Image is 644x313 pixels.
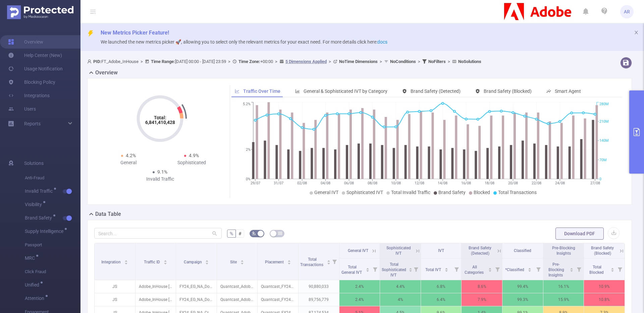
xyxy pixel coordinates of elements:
[287,259,291,263] div: Sort
[555,88,581,94] span: Smart Agent
[8,89,50,102] a: Integrations
[339,293,380,306] p: 2.4%
[299,280,339,293] p: 90,880,033
[591,246,614,256] span: Brand Safety (Blocked)
[7,5,73,19] img: Protected Media
[136,280,176,293] p: Adobe_InHouse [13539]
[246,177,251,181] tspan: 0%
[97,159,160,166] div: General
[409,267,413,269] i: icon: caret-up
[584,280,625,293] p: 10.9%
[484,88,532,94] span: Brand Safety (Blocked)
[380,293,421,306] p: 4%
[421,280,462,293] p: 6.8%
[95,280,135,293] p: JS
[531,181,541,185] tspan: 22/08
[461,181,471,185] tspan: 16/08
[488,267,492,271] div: Sort
[505,267,525,272] span: *Classified
[163,259,167,263] div: Sort
[425,267,442,272] span: Total IVT
[321,181,330,185] tspan: 04/08
[599,139,609,143] tspan: 140M
[25,238,80,252] span: Passport
[584,293,625,306] p: 10.8%
[446,59,452,64] span: >
[438,181,447,185] tspan: 14/08
[469,246,491,256] span: Brand Safety (Detected)
[330,243,339,280] i: Filter menu
[240,259,244,261] i: icon: caret-up
[8,75,55,89] a: Blocking Policy
[144,260,161,264] span: Traffic ID
[377,39,387,45] a: docs
[154,115,166,120] tspan: Total:
[189,153,199,158] span: 4.9%
[548,262,564,277] span: Pre-Blocking Insights
[444,267,448,271] div: Sort
[508,181,518,185] tspan: 20/08
[611,267,614,269] i: icon: caret-up
[151,59,175,64] b: Time Range:
[488,269,492,271] i: icon: caret-down
[145,120,175,125] tspan: 6,841,410,428
[610,267,614,271] div: Sort
[611,269,614,271] i: icon: caret-down
[128,176,192,183] div: Invalid Traffic
[570,267,574,269] i: icon: caret-up
[124,259,128,263] div: Sort
[514,248,531,253] span: Classified
[445,267,448,269] i: icon: caret-up
[378,59,384,64] span: >
[474,190,490,195] span: Blocked
[297,181,307,185] tspan: 02/08
[184,260,203,264] span: Campaign
[570,269,574,271] i: icon: caret-down
[574,258,584,280] i: Filter menu
[428,59,446,64] b: No Filters
[488,267,492,269] i: icon: caret-up
[366,269,370,271] i: icon: caret-down
[502,280,543,293] p: 99.4%
[176,280,217,293] p: FY24_EG_NA_DocumentCloud_Acrobat_Acquisition [225291]
[299,293,339,306] p: 89,756,779
[230,231,233,236] span: %
[95,69,118,77] h2: Overview
[344,181,354,185] tspan: 06/08
[366,267,370,269] i: icon: caret-up
[157,169,167,175] span: 9.1%
[285,59,327,64] u: 5 Dimensions Applied
[390,59,416,64] b: No Conditions
[243,88,280,94] span: Traffic Over Time
[552,246,575,256] span: Pre-Blocking Insights
[327,59,333,64] span: >
[341,265,363,275] span: Total General IVT
[217,280,258,293] p: Quantcast_AdobeDyn
[528,269,532,271] i: icon: caret-down
[339,280,380,293] p: 2.4%
[25,256,37,260] span: MRC
[528,267,532,269] i: icon: caret-up
[416,59,422,64] span: >
[205,259,209,261] i: icon: caret-up
[295,89,300,93] i: icon: bar-chart
[25,229,66,234] span: Supply Intelligence
[160,159,223,166] div: Sophisticated
[230,260,238,264] span: Site
[465,265,485,275] span: All Categories
[24,117,41,130] a: Reports
[382,262,406,277] span: Total Sophisticated IVT
[452,258,461,280] i: Filter menu
[258,280,298,293] p: Quantcast_FY24Acrobat_PSP_DirectPaid-Dynamic-Cookieless_US_DSK_BAN_300x250 [7892531]
[25,202,44,207] span: Visibility
[163,262,167,264] i: icon: caret-down
[327,259,330,261] i: icon: caret-up
[304,88,387,94] span: General & Sophisticated IVT by Category
[24,156,44,170] span: Solutions
[25,283,42,287] span: Unified
[438,248,444,253] span: IVT
[590,181,600,185] tspan: 27/08
[273,59,279,64] span: >
[411,258,421,280] i: Filter menu
[380,280,421,293] p: 4.4%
